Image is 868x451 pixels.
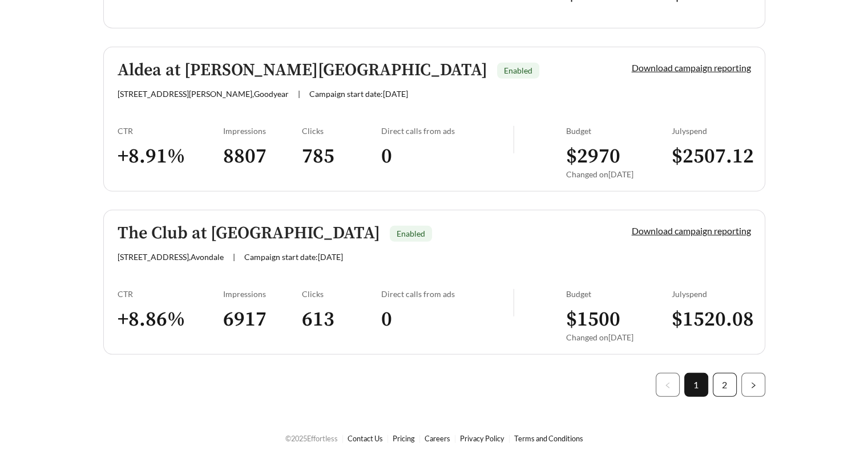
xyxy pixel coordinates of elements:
li: Previous Page [656,373,680,397]
a: 1 [685,373,708,396]
h3: + 8.86 % [118,307,223,332]
li: 1 [684,373,708,397]
h3: 613 [302,307,381,332]
img: line [513,126,514,153]
h3: 785 [302,144,381,169]
div: July spend [672,289,751,299]
div: Budget [566,126,672,136]
span: Enabled [504,66,532,75]
h5: Aldea at [PERSON_NAME][GEOGRAPHIC_DATA] [118,61,487,80]
div: Changed on [DATE] [566,169,672,179]
h3: 6917 [223,307,302,332]
span: [STREET_ADDRESS][PERSON_NAME] , Goodyear [118,89,289,99]
div: Impressions [223,289,302,299]
span: Campaign start date: [DATE] [309,89,408,99]
span: left [664,382,671,389]
span: | [233,252,235,262]
div: Changed on [DATE] [566,332,672,342]
div: Direct calls from ads [381,126,513,136]
button: left [656,373,680,397]
a: Download campaign reporting [632,225,751,236]
h3: $ 2970 [566,144,672,169]
span: [STREET_ADDRESS] , Avondale [118,252,224,262]
div: Clicks [302,289,381,299]
div: CTR [118,289,223,299]
a: Download campaign reporting [632,62,751,73]
div: Impressions [223,126,302,136]
img: line [513,289,514,316]
div: CTR [118,126,223,136]
a: The Club at [GEOGRAPHIC_DATA]Enabled[STREET_ADDRESS],Avondale|Campaign start date:[DATE]Download ... [103,210,765,355]
h3: $ 1520.08 [672,307,751,332]
h3: 0 [381,307,513,332]
li: 2 [713,373,737,397]
a: Privacy Policy [460,434,504,443]
h3: + 8.91 % [118,144,223,169]
span: Enabled [397,229,425,238]
h3: 8807 [223,144,302,169]
div: Clicks [302,126,381,136]
span: right [750,382,757,389]
div: Budget [566,289,672,299]
h3: $ 2507.12 [672,144,751,169]
li: Next Page [741,373,765,397]
a: 2 [713,373,736,396]
a: Pricing [393,434,415,443]
h3: 0 [381,144,513,169]
button: right [741,373,765,397]
span: © 2025 Effortless [285,434,338,443]
span: Campaign start date: [DATE] [244,252,343,262]
h5: The Club at [GEOGRAPHIC_DATA] [118,224,380,243]
h3: $ 1500 [566,307,672,332]
a: Careers [425,434,450,443]
a: Contact Us [348,434,383,443]
span: | [298,89,300,99]
div: July spend [672,126,751,136]
div: Direct calls from ads [381,289,513,299]
a: Aldea at [PERSON_NAME][GEOGRAPHIC_DATA]Enabled[STREET_ADDRESS][PERSON_NAME],Goodyear|Campaign sta... [103,47,765,192]
a: Terms and Conditions [514,434,583,443]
